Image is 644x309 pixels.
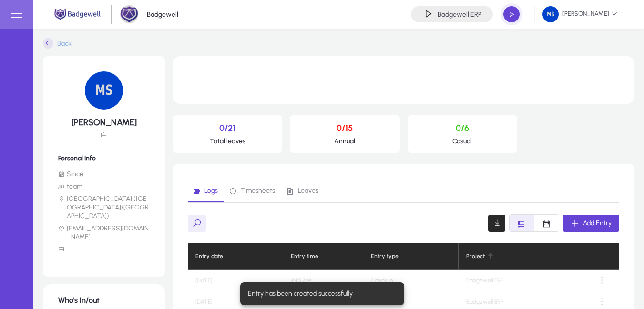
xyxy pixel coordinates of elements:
[459,270,556,291] td: Badgewell ERP
[542,6,617,22] span: [PERSON_NAME]
[58,154,150,162] h6: Personal Info
[180,123,275,133] p: 0/21
[583,219,612,227] span: Add Entry
[180,137,275,145] p: Total leaves
[466,253,485,260] div: Project
[542,6,559,22] img: 134.png
[120,5,138,23] img: 2.png
[438,10,481,19] h4: Badgewell ERP
[415,123,510,133] p: 0/6
[58,117,150,128] h5: [PERSON_NAME]
[240,282,400,305] div: Entry has been created successfully
[188,270,283,291] td: [DATE]
[204,188,218,194] span: Logs
[283,270,363,291] td: 9:45 AM
[147,10,178,19] p: Badgewell
[58,296,150,305] h1: Who's In/out
[52,8,102,21] img: main.png
[363,270,459,291] td: Check In
[195,253,223,260] div: Entry date
[43,38,72,49] a: Back
[58,182,150,191] li: team
[58,224,150,241] li: [EMAIL_ADDRESS][DOMAIN_NAME]
[85,71,123,110] img: 134.png
[58,170,150,179] li: Since
[58,195,150,220] li: [GEOGRAPHIC_DATA] ([GEOGRAPHIC_DATA]/[GEOGRAPHIC_DATA])
[415,137,510,145] p: Casual
[509,214,559,232] mat-button-toggle-group: Font Style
